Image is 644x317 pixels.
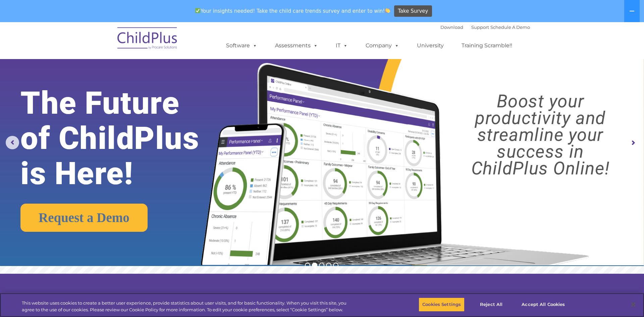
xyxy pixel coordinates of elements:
img: ChildPlus by Procare Solutions [114,22,181,56]
a: Request a Demo [20,204,148,232]
a: Support [471,24,489,30]
rs-layer: The Future of ChildPlus is Here! [20,86,226,191]
div: This website uses cookies to create a better user experience, provide statistics about user visit... [22,300,354,313]
span: Your insights needed! Take the child care trends survey and enter to win! [192,4,393,17]
img: 👏 [385,8,390,13]
a: Download [440,24,463,30]
button: Accept All Cookies [518,298,569,312]
a: IT [329,39,355,52]
a: Company [359,39,406,52]
img: ✅ [195,8,200,13]
a: Schedule A Demo [490,24,530,30]
a: Take Survey [394,5,432,17]
button: Close [626,297,641,312]
button: Reject All [470,298,512,312]
a: Training Scramble!! [455,39,519,52]
a: Assessments [268,39,325,52]
a: University [410,39,450,52]
a: Software [219,39,264,52]
font: | [440,24,530,30]
button: Cookies Settings [419,298,465,312]
span: Take Survey [398,5,428,17]
rs-layer: Boost your productivity and streamline your success in ChildPlus Online! [445,93,636,177]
